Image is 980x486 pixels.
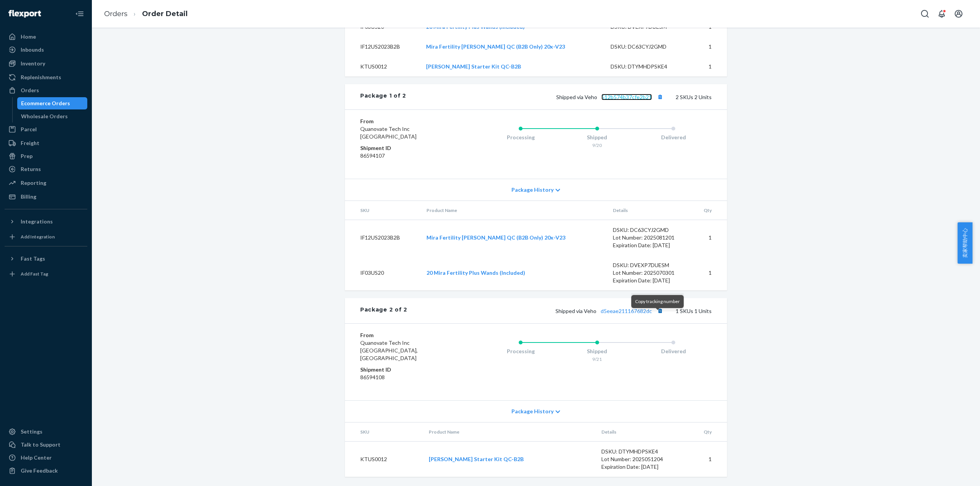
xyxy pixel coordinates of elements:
[21,46,44,54] div: Inbounds
[613,277,685,284] div: Expiration Date: [DATE]
[17,97,88,109] a: Ecommerce Orders
[360,339,418,361] span: Quanovate Tech Inc [GEOGRAPHIC_DATA], [GEOGRAPHIC_DATA]
[555,308,665,314] span: Shipped via Veho
[613,261,685,269] div: DSKU: DVEXP7DUESM
[345,220,420,256] td: IF12US2023B2B
[345,255,420,290] td: IF03US20
[5,71,87,83] a: Replenishments
[5,137,87,149] a: Freight
[917,6,933,21] button: Open Search Box
[601,463,673,471] div: Expiration Date: [DATE]
[559,142,635,148] div: 9/20
[345,57,420,77] td: KTUS0012
[5,31,87,43] a: Home
[635,134,712,141] div: Delivered
[559,347,635,355] div: Shipped
[426,234,565,241] a: Mira Fertility [PERSON_NAME] QC (B2B Only) 20x-V23
[21,454,52,462] div: Help Center
[595,422,679,442] th: Details
[21,255,45,263] div: Fast Tags
[613,234,685,241] div: Lot Number: 2025081201
[601,448,673,455] div: DSKU: DTYMHDPSKE4
[5,150,87,162] a: Prep
[104,10,127,18] a: Orders
[556,94,665,100] span: Shipped via Veho
[21,139,39,147] div: Freight
[611,43,683,51] div: DSKU: DC63CYJ2GMD
[406,92,712,102] div: 2 SKUs 2 Units
[21,218,53,225] div: Integrations
[5,123,87,135] a: Parcel
[957,222,972,264] button: 卖家帮助中心
[611,63,683,70] div: DSKU: DTYMHDPSKE4
[426,43,565,50] a: Mira Fertility [PERSON_NAME] QC (B2B Only) 20x-V23
[21,467,58,475] div: Give Feedback
[5,426,87,438] a: Settings
[5,452,87,464] a: Help Center
[360,373,452,381] dd: 86594108
[601,455,673,463] div: Lot Number: 2025051204
[345,422,423,442] th: SKU
[21,99,70,107] div: Ecommerce Orders
[21,165,41,173] div: Returns
[360,117,452,125] dt: From
[635,298,680,304] span: Copy tracking number
[142,10,188,18] a: Order Detail
[689,57,727,77] td: 1
[98,3,194,25] ol: breadcrumbs
[5,253,87,265] button: Fast Tags
[345,442,423,477] td: KTUS0012
[607,201,691,220] th: Details
[21,60,45,67] div: Inventory
[345,37,420,57] td: IF12US2023B2B
[345,201,420,220] th: SKU
[21,126,37,133] div: Parcel
[21,441,60,448] div: Talk to Support
[951,6,966,21] button: Open account menu
[21,73,61,81] div: Replenishments
[5,215,87,228] button: Integrations
[426,63,521,70] a: [PERSON_NAME] Starter Kit QC-B2B
[613,241,685,249] div: Expiration Date: [DATE]
[21,233,55,240] div: Add Integration
[420,201,607,220] th: Product Name
[360,152,452,160] dd: 86594107
[5,84,87,96] a: Orders
[8,10,41,18] img: Flexport logo
[5,57,87,70] a: Inventory
[407,306,712,316] div: 1 SKUs 1 Units
[21,33,36,41] div: Home
[5,439,87,451] a: Talk to Support
[21,113,68,120] div: Wholesale Orders
[21,428,42,435] div: Settings
[21,179,46,187] div: Reporting
[426,269,525,276] a: 20 Mira Fertility Plus Wands (Included)
[17,110,88,122] a: Wholesale Orders
[360,126,416,140] span: Quanovate Tech Inc [GEOGRAPHIC_DATA]
[5,231,87,243] a: Add Integration
[691,255,727,290] td: 1
[482,134,559,141] div: Processing
[5,465,87,477] button: Give Feedback
[21,193,36,201] div: Billing
[559,134,635,141] div: Shipped
[559,356,635,362] div: 9/21
[691,220,727,256] td: 1
[482,347,559,355] div: Processing
[689,37,727,57] td: 1
[360,144,452,152] dt: Shipment ID
[360,331,452,339] dt: From
[601,94,652,100] a: 512b574b37cfe2b21
[21,152,33,160] div: Prep
[655,92,665,102] button: Copy tracking number
[5,191,87,203] a: Billing
[429,456,524,462] a: [PERSON_NAME] Starter Kit QC-B2B
[72,6,87,21] button: Close Navigation
[360,92,406,102] div: Package 1 of 2
[601,308,652,314] a: d5eeae211167682dc
[635,347,712,355] div: Delivered
[5,268,87,280] a: Add Fast Tag
[360,366,452,373] dt: Shipment ID
[613,226,685,234] div: DSKU: DC63CYJ2GMD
